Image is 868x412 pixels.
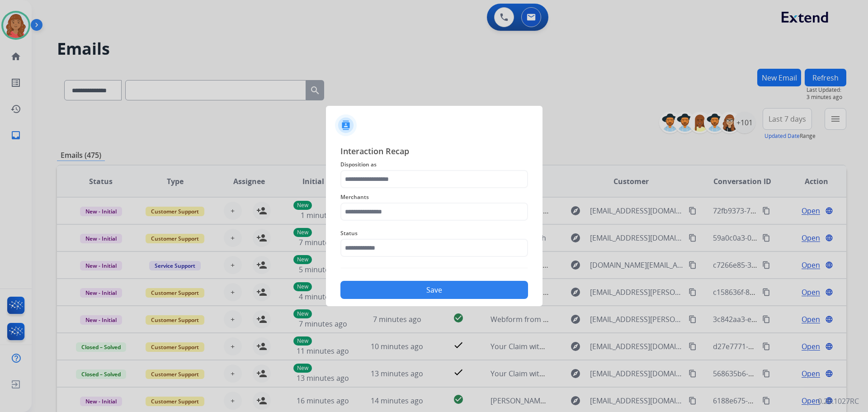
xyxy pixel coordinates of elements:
[340,159,528,170] span: Disposition as
[818,396,859,407] p: 0.20.1027RC
[340,228,528,239] span: Status
[335,114,357,136] img: contactIcon
[340,281,528,299] button: Save
[340,268,528,268] img: contact-recap-line.svg
[340,145,528,159] span: Interaction Recap
[340,192,528,203] span: Merchants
